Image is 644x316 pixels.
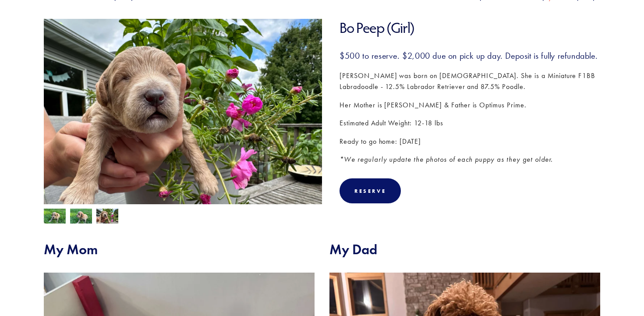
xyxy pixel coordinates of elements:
p: [PERSON_NAME] was born on [DEMOGRAPHIC_DATA]. She is a Miniature F1BB Labradoodle - 12.5% Labrado... [340,70,600,92]
h3: $500 to reserve. $2,000 due on pick up day. Deposit is fully refundable. [340,50,600,61]
img: Bo Peep 1.jpg [96,209,118,225]
div: Reserve [354,188,386,194]
div: Reserve [340,178,401,203]
img: Bo Peep 3.jpg [70,209,92,225]
p: Her Mother is [PERSON_NAME] & Father is Optimus Prime. [340,99,600,111]
img: Bo Peep 1.jpg [44,19,322,227]
h1: Bo Peep (Girl) [340,19,600,37]
p: Estimated Adult Weight: 12-18 lbs [340,117,600,129]
p: Ready to go home: [DATE] [340,136,600,147]
img: Bo Peep 2.jpg [44,209,66,225]
h2: My Dad [329,241,600,258]
h2: My Mom [44,241,315,258]
em: *We regularly update the photos of each puppy as they get older. [340,155,553,163]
